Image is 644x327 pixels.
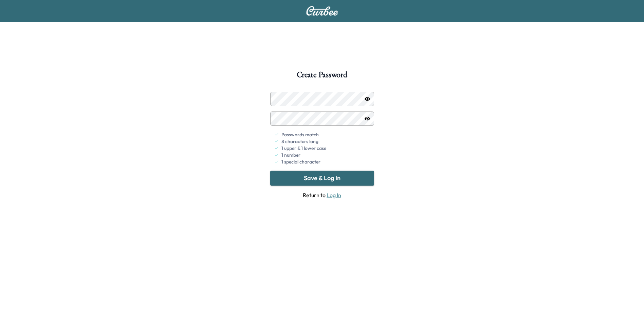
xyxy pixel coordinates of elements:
[281,145,326,152] span: 1 upper & 1 lower case
[270,191,374,199] span: Return to
[281,138,318,145] span: 8 characters long
[270,171,374,186] button: Save & Log In
[281,152,300,158] span: 1 number
[306,6,338,16] img: Curbee Logo
[327,192,341,199] a: Log In
[281,131,319,138] span: Passwords match
[281,158,320,165] span: 1 special character
[297,71,347,82] h1: Create Password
